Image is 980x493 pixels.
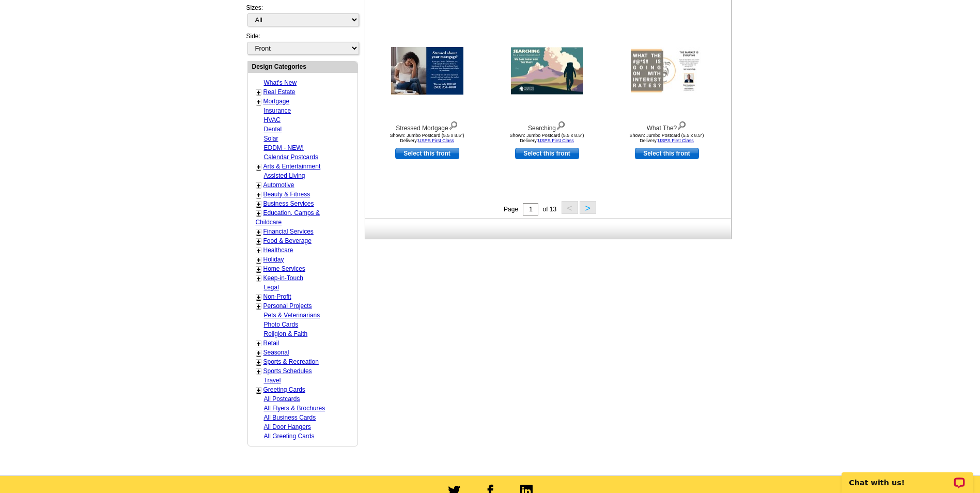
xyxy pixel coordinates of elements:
[263,98,290,105] a: Mortgage
[370,133,484,143] div: Shown: Jumbo Postcard (5.5 x 8.5") Delivery:
[264,144,304,151] a: EDDM - NEW!
[257,98,261,106] a: +
[264,107,291,114] a: Insurance
[264,433,315,440] a: All Greeting Cards
[257,191,261,199] a: +
[580,201,596,214] button: >
[263,246,293,254] a: Healthcare
[257,200,261,208] a: +
[395,148,459,159] a: use this design
[257,265,261,273] a: +
[257,274,261,283] a: +
[263,191,310,198] a: Beauty & Fitness
[490,133,604,143] div: Shown: Jumbo Postcard (5.5 x 8.5") Delivery:
[263,340,279,347] a: Retail
[263,228,314,235] a: Financial Services
[418,138,454,143] a: USPS First Class
[264,377,281,384] a: Travel
[263,265,305,272] a: Home Services
[246,3,358,32] div: Sizes:
[257,358,261,366] a: +
[257,293,261,301] a: +
[263,88,295,96] a: Real Estate
[658,138,694,143] a: USPS First Class
[257,367,261,376] a: +
[263,293,291,300] a: Non-Profit
[542,206,556,213] span: of 13
[257,228,261,236] a: +
[264,126,282,133] a: Dental
[257,181,261,190] a: +
[263,367,312,375] a: Sports Schedules
[264,330,308,337] a: Religion & Faith
[263,358,319,365] a: Sports & Recreation
[263,256,284,263] a: Holiday
[263,237,312,244] a: Food & Beverage
[264,135,278,142] a: Solar
[504,206,518,213] span: Page
[257,209,261,218] a: +
[511,48,583,95] img: Searching
[257,349,261,357] a: +
[635,148,699,159] a: use this design
[631,48,703,95] img: What The?
[264,414,316,421] a: All Business Cards
[257,88,261,97] a: +
[610,119,724,133] div: What The?
[264,321,299,328] a: Photo Cards
[257,237,261,245] a: +
[263,163,321,170] a: Arts & Entertainment
[370,119,484,133] div: Stressed Mortgage
[264,312,320,319] a: Pets & Veterinarians
[257,302,261,311] a: +
[391,47,463,95] img: Stressed Mortgage
[263,302,312,310] a: Personal Projects
[835,460,980,493] iframe: LiveChat chat widget
[677,119,687,130] img: view design details
[264,284,279,291] a: Legal
[264,405,325,412] a: All Flyers & Brochures
[610,133,724,143] div: Shown: Jumbo Postcard (5.5 x 8.5") Delivery:
[515,148,579,159] a: use this design
[264,153,318,161] a: Calendar Postcards
[263,349,289,356] a: Seasonal
[263,274,303,282] a: Keep-in-Touch
[246,32,358,56] div: Side:
[263,200,314,207] a: Business Services
[257,386,261,394] a: +
[263,386,305,393] a: Greeting Cards
[248,61,357,71] div: Design Categories
[264,79,297,86] a: What's New
[257,340,261,348] a: +
[562,201,578,214] button: <
[257,163,261,171] a: +
[538,138,574,143] a: USPS First Class
[256,209,320,226] a: Education, Camps & Childcare
[490,119,604,133] div: Searching
[264,395,300,403] a: All Postcards
[257,246,261,255] a: +
[263,181,294,189] a: Automotive
[264,423,311,430] a: All Door Hangers
[556,119,566,130] img: view design details
[264,172,305,179] a: Assisted Living
[257,256,261,264] a: +
[448,119,458,130] img: view design details
[264,116,281,124] a: HVAC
